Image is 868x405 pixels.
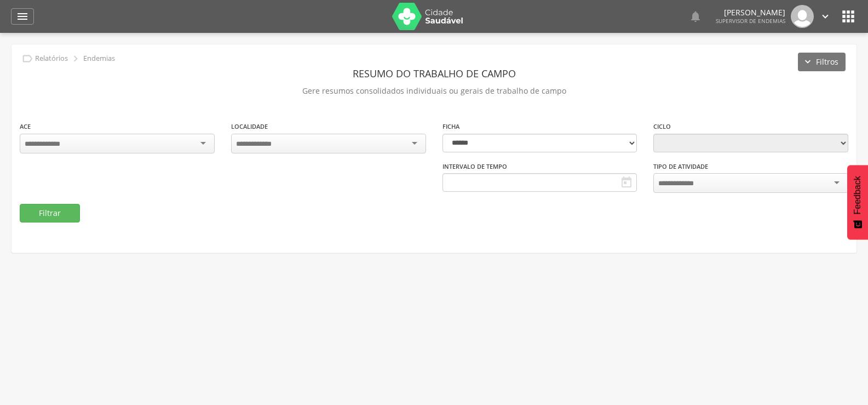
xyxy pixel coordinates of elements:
[20,204,80,223] button: Filtrar
[819,10,831,22] i: 
[442,122,459,131] label: Ficha
[70,53,82,65] i: 
[798,53,846,71] button: Filtros
[716,9,785,16] p: [PERSON_NAME]
[35,54,68,63] p: Relatórios
[716,17,785,25] span: Supervisor de Endemias
[231,122,268,131] label: Localidade
[620,176,633,189] i: 
[653,162,708,171] label: Tipo de Atividade
[689,5,702,28] a: 
[853,176,863,214] span: Feedback
[20,83,848,99] p: Gere resumos consolidados individuais ou gerais de trabalho de campo
[840,8,857,25] i: 
[442,162,507,171] label: Intervalo de Tempo
[83,54,115,63] p: Endemias
[11,8,34,25] a: 
[653,122,671,131] label: Ciclo
[21,53,33,65] i: 
[20,122,31,131] label: ACE
[819,5,831,28] a: 
[847,165,868,239] button: Feedback - Mostrar pesquisa
[20,64,848,83] header: Resumo do Trabalho de Campo
[16,10,29,23] i: 
[689,10,702,23] i: 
